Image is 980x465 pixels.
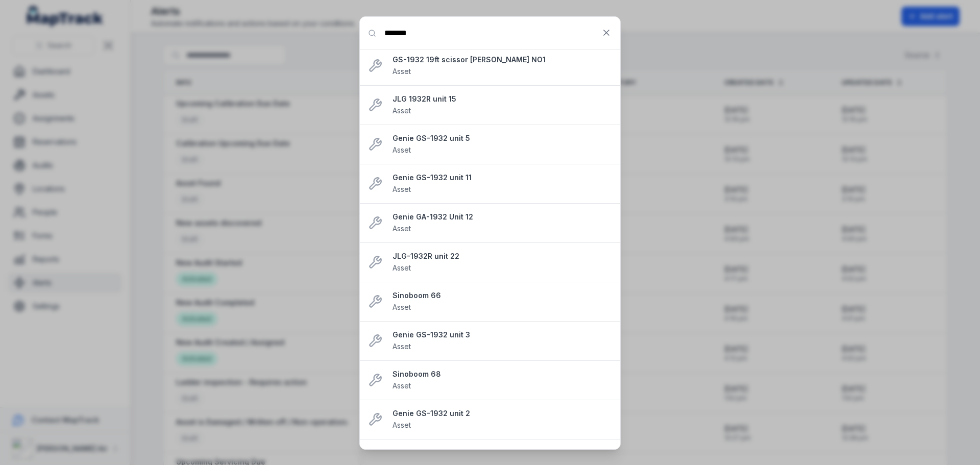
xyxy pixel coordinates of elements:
[393,290,612,313] a: Sinoboom 66Asset
[393,408,612,431] a: Genie GS-1932 unit 2Asset
[393,133,612,156] a: Genie GS-1932 unit 5Asset
[393,251,612,274] a: JLG-1932R unit 22Asset
[393,94,612,116] a: JLG 1932R unit 15Asset
[393,106,411,115] span: Asset
[393,342,411,351] span: Asset
[393,369,612,379] strong: Sinoboom 68
[393,133,612,143] strong: Genie GS-1932 unit 5
[393,330,612,352] a: Genie GS-1932 unit 3Asset
[393,212,612,222] strong: Genie GA-1932 Unit 12
[393,55,612,65] strong: GS-1932 19ft scissor [PERSON_NAME] NO1
[393,224,411,233] span: Asset
[393,448,612,458] strong: JLG 1932R unit 17
[393,145,411,154] span: Asset
[393,173,612,183] strong: Genie GS-1932 unit 11
[393,263,411,272] span: Asset
[393,303,411,311] span: Asset
[393,369,612,391] a: Sinoboom 68Asset
[393,185,411,193] span: Asset
[393,421,411,429] span: Asset
[393,408,612,419] strong: Genie GS-1932 unit 2
[393,330,612,340] strong: Genie GS-1932 unit 3
[393,290,612,301] strong: Sinoboom 66
[393,67,411,76] span: Asset
[393,212,612,234] a: Genie GA-1932 Unit 12Asset
[393,55,612,77] a: GS-1932 19ft scissor [PERSON_NAME] NO1Asset
[393,173,612,195] a: Genie GS-1932 unit 11Asset
[393,94,612,104] strong: JLG 1932R unit 15
[393,251,612,261] strong: JLG-1932R unit 22
[393,381,411,390] span: Asset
